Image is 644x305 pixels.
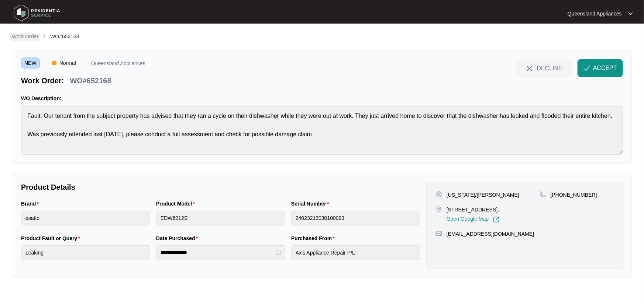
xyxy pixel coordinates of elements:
[21,235,83,242] label: Product Fault or Query
[628,12,633,15] img: dropdown arrow
[52,61,56,65] img: Vercel Logo
[516,59,572,77] button: close-IconDECLINE
[10,33,40,41] a: Work Order
[12,33,38,40] p: Work Order
[435,230,442,237] img: map-pin
[447,216,500,223] a: Open Google Map
[291,235,338,242] label: Purchased From
[21,76,64,86] p: Work Order:
[540,191,546,198] img: map-pin
[537,64,562,72] span: DECLINE
[161,249,274,256] input: Date Purchased
[56,57,79,69] span: Normal
[447,191,519,199] p: [US_STATE]/[PERSON_NAME]
[21,245,150,260] input: Product Fault or Query
[447,206,500,213] p: [STREET_ADDRESS],
[291,211,420,225] input: Serial Number
[156,200,198,207] label: Product Model
[551,191,597,199] p: [PHONE_NUMBER]
[21,200,42,207] label: Brand
[578,59,623,77] button: check-IconACCEPT
[291,200,332,207] label: Serial Number
[91,61,145,69] p: Queensland Appliances
[11,2,63,24] img: residentia service logo
[447,230,534,238] p: [EMAIL_ADDRESS][DOMAIN_NAME]
[21,105,623,155] textarea: Fault: Our tenant from the subject property has advised that they ran a cycle on their dishwasher...
[435,191,442,198] img: user-pin
[21,211,150,225] input: Brand
[291,245,420,260] input: Purchased From
[156,211,285,225] input: Product Model
[593,64,617,73] span: ACCEPT
[21,95,623,102] p: WO Description:
[21,182,420,192] p: Product Details
[435,206,442,213] img: map-pin
[156,235,201,242] label: Date Purchased
[70,76,111,86] p: WO#652168
[50,34,79,39] span: WO#652168
[493,216,500,223] img: Link-External
[583,65,590,71] img: check-Icon
[21,57,40,69] span: NEW
[525,64,534,73] img: close-Icon
[41,33,47,39] img: chevron-right
[568,10,622,17] p: Queensland Appliances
